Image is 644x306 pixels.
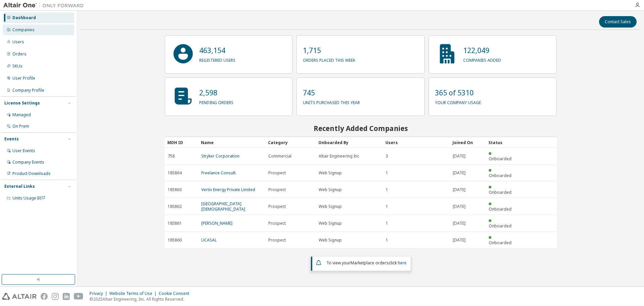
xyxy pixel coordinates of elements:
img: instagram.svg [52,293,59,300]
h2: Recently Added Companies [165,124,557,133]
div: Company Events [12,160,44,165]
p: 745 [303,88,360,98]
div: Cookie Consent [159,291,193,296]
a: Stryker Corporation [201,153,239,159]
p: 2,598 [199,88,233,98]
span: Prospect [268,237,286,243]
img: linkedin.svg [63,293,70,300]
div: Managed [12,112,31,118]
span: [DATE] [453,187,466,192]
img: youtube.svg [74,293,84,300]
span: 1 [386,237,388,243]
div: Privacy [90,291,109,296]
span: [DATE] [453,170,466,176]
span: Web Signup [319,221,342,226]
img: altair_logo.svg [2,293,37,300]
div: Product Downloads [12,171,51,176]
div: External Links [4,184,35,189]
div: MDH ID [167,137,196,148]
p: companies added [463,55,501,63]
div: Category [268,137,313,148]
p: your company usage [435,98,481,105]
span: Prospect [268,170,286,176]
em: Marketplace orders [351,260,389,266]
span: Prospect [268,204,286,209]
a: Freelance Consult. [201,170,236,176]
a: here [398,260,407,266]
span: Altair Engineering Inc [319,154,359,159]
div: Users [12,39,24,45]
span: Web Signup [319,204,342,209]
span: Onboarded [489,240,512,246]
div: Companies [12,27,35,33]
span: 1 [386,221,388,226]
div: SKUs [12,63,22,69]
span: Web Signup [319,237,342,243]
div: Events [4,136,19,142]
span: 3 [386,154,388,159]
div: On Prem [12,124,29,129]
span: [DATE] [453,221,466,226]
span: Prospect [268,187,286,192]
span: 185860 [168,237,182,243]
img: Altair One [3,2,87,9]
span: Units Usage BI [12,195,45,201]
button: Contact Sales [599,16,637,28]
a: [GEOGRAPHIC_DATA][DEMOGRAPHIC_DATA] [201,201,245,212]
div: Company Profile [12,88,44,93]
span: 1 [386,170,388,176]
a: [PERSON_NAME] [201,220,232,226]
p: registered users [199,55,235,63]
div: License Settings [4,100,40,106]
span: Onboarded [489,189,512,195]
span: Onboarded [489,173,512,178]
div: User Events [12,148,35,154]
span: [DATE] [453,154,466,159]
span: 1 [386,187,388,192]
span: To view your click [326,260,407,266]
img: facebook.svg [41,293,48,300]
div: Onboarded By [318,137,380,148]
div: Website Terms of Use [109,291,159,296]
a: UCASAL [201,237,217,243]
span: 185862 [168,204,182,209]
p: orders placed this week [303,55,355,63]
div: Status [488,137,517,148]
p: 365 of 5310 [435,88,481,98]
span: Onboarded [489,206,512,212]
span: 758 [168,154,175,159]
p: units purchased this year [303,98,360,105]
span: 185863 [168,187,182,192]
div: Orders [12,51,26,57]
p: 463,154 [199,45,235,55]
span: Onboarded [489,156,512,162]
p: 122,049 [463,45,501,55]
div: Users [385,137,447,148]
div: User Profile [12,76,35,81]
span: Onboarded [489,223,512,229]
span: Web Signup [319,170,342,176]
div: Joined On [452,137,483,148]
span: Web Signup [319,187,342,192]
a: Vertiv Energy Private Limited [201,187,255,192]
p: pending orders [199,98,233,105]
span: [DATE] [453,237,466,243]
p: © 2025 Altair Engineering, Inc. All Rights Reserved. [90,296,193,302]
div: Dashboard [12,15,36,20]
span: 185864 [168,170,182,176]
span: Prospect [268,221,286,226]
span: 1 [386,204,388,209]
span: [DATE] [453,204,466,209]
span: Commercial [268,154,291,159]
span: 185861 [168,221,182,226]
div: Name [201,137,263,148]
p: 1,715 [303,45,355,55]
